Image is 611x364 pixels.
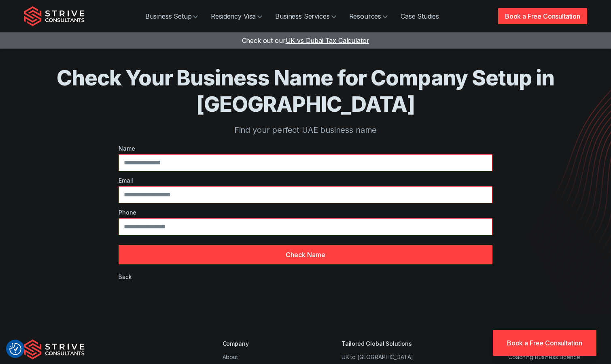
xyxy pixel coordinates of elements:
label: Phone [119,208,492,217]
h1: Check Your Business Name for Company Setup in [GEOGRAPHIC_DATA] [56,65,555,117]
div: Back [119,272,132,281]
a: UK to [GEOGRAPHIC_DATA] [342,353,413,360]
img: Revisit consent button [9,343,21,355]
a: Book a Free Consultation [493,330,596,356]
div: Tailored Global Solutions [342,339,462,348]
a: Residency Visa [204,8,269,24]
img: Strive Consultants [24,6,85,26]
div: Company [223,339,295,348]
a: Business Setup [139,8,205,24]
a: Resources [343,8,395,24]
span: UK vs Dubai Tax Calculator [286,36,369,45]
p: Find your perfect UAE business name [56,124,555,136]
a: Coaching Business Licence [508,353,580,360]
label: Name [119,144,492,153]
label: Email [119,176,492,185]
a: Case Studies [394,8,446,24]
img: Strive Consultants [24,339,85,360]
a: Check out ourUK vs Dubai Tax Calculator [242,36,369,45]
a: About [223,353,238,360]
a: Book a Free Consultation [498,8,587,24]
a: Business Services [269,8,342,24]
button: Check Name [119,245,492,264]
button: Consent Preferences [9,343,21,355]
